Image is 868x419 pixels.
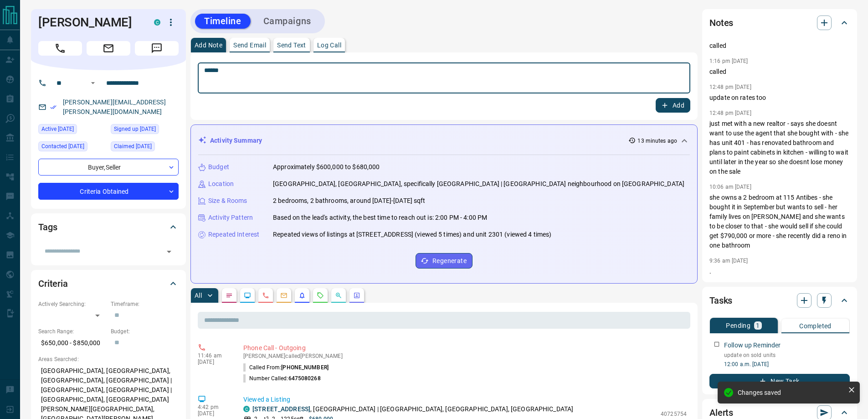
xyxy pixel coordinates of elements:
p: Budget [208,162,229,172]
a: [STREET_ADDRESS] [252,405,310,413]
button: Open [163,245,175,258]
div: Notes [709,12,850,34]
p: Number Called: [243,374,321,383]
p: Approximately $600,000 to $680,000 [273,162,380,172]
p: $650,000 - $850,000 [38,336,106,351]
div: condos.ca [154,19,160,26]
p: Location [208,179,234,189]
p: , [GEOGRAPHIC_DATA] | [GEOGRAPHIC_DATA], [GEOGRAPHIC_DATA], [GEOGRAPHIC_DATA] [252,404,573,414]
div: Tags [38,216,179,238]
p: 2 bedrooms, 2 bathrooms, around [DATE]-[DATE] sqft [273,196,426,206]
p: Repeated views of listings at [STREET_ADDRESS] (viewed 5 times) and unit 2301 (viewed 4 times) [273,230,551,239]
div: Wed Feb 28 2024 [111,141,179,154]
p: 13 minutes ago [637,137,677,145]
h2: Tasks [709,293,732,308]
div: Tue Apr 01 2025 [38,141,106,154]
p: 40725754 [661,410,687,418]
button: New Task [709,374,850,388]
div: Criteria [38,273,179,295]
p: Based on the lead's activity, the best time to reach out is: 2:00 PM - 4:00 PM [273,213,487,222]
p: Completed [799,323,832,329]
div: Criteria Obtained [38,183,179,200]
p: 12:48 pm [DATE] [709,110,751,116]
p: update on rates too [709,93,850,103]
p: . [709,267,850,276]
p: Size & Rooms [208,196,247,206]
p: Pending [726,322,750,329]
p: [DATE] [198,359,230,365]
p: 1:16 pm [DATE] [709,58,748,64]
p: called [709,41,850,51]
span: Active [DATE] [41,124,74,134]
p: Timeframe: [111,300,179,308]
p: Areas Searched: [38,355,179,363]
svg: Email Verified [50,104,56,110]
button: Add [656,98,690,113]
p: Viewed a Listing [243,395,687,404]
svg: Opportunities [335,292,342,299]
p: called [709,67,850,77]
span: Claimed [DATE] [114,142,152,151]
span: 6475080268 [288,375,321,382]
p: Budget: [111,327,179,336]
div: Buyer , Seller [38,159,179,176]
p: 11:46 am [198,352,230,359]
button: Regenerate [416,253,473,269]
p: update on sold units [724,351,850,359]
p: Follow up Reminder [724,341,781,350]
p: Log Call [317,42,341,48]
svg: Requests [317,292,324,299]
p: Repeated Interest [208,230,259,239]
p: Called From: [243,363,329,372]
p: just met with a new realtor - says she doesnt want to use the agent that she bought with - she ha... [709,119,850,176]
h2: Notes [709,16,733,30]
p: 10:06 am [DATE] [709,184,751,190]
p: 12:48 pm [DATE] [709,84,751,90]
p: [DATE] [198,410,230,417]
a: [PERSON_NAME][EMAIL_ADDRESS][PERSON_NAME][DOMAIN_NAME] [63,98,166,115]
p: Actively Searching: [38,300,106,308]
p: Add Note [195,42,222,48]
h2: Criteria [38,276,68,291]
p: Send Email [233,42,266,48]
p: [GEOGRAPHIC_DATA], [GEOGRAPHIC_DATA], specifically [GEOGRAPHIC_DATA] | [GEOGRAPHIC_DATA] neighbou... [273,179,684,189]
p: [PERSON_NAME] called [PERSON_NAME] [243,353,687,359]
div: Changes saved [738,389,844,396]
span: Message [135,41,179,56]
button: Campaigns [254,14,320,29]
span: Call [38,41,82,56]
svg: Notes [226,292,233,299]
p: Activity Summary [210,136,262,145]
p: 9:36 am [DATE] [709,258,748,264]
span: Email [87,41,130,56]
svg: Emails [280,292,288,299]
h1: [PERSON_NAME] [38,15,140,30]
p: Activity Pattern [208,213,253,222]
div: condos.ca [243,406,250,412]
svg: Listing Alerts [298,292,306,299]
span: Contacted [DATE] [41,142,84,151]
div: Wed Aug 20 2025 [38,124,106,137]
span: [PHONE_NUMBER] [281,364,329,371]
span: Signed up [DATE] [114,124,156,134]
p: 12:00 a.m. [DATE] [724,360,850,368]
p: All [195,292,202,299]
h2: Tags [38,220,57,234]
p: Search Range: [38,327,106,336]
p: she owns a 2 bedroom at 115 Antibes - she bought it in September but wants to sell - her family l... [709,193,850,250]
p: Send Text [277,42,306,48]
p: 1 [756,322,760,329]
svg: Lead Browsing Activity [244,292,251,299]
div: Activity Summary13 minutes ago [198,132,690,149]
button: Timeline [195,14,251,29]
div: Wed Feb 28 2024 [111,124,179,137]
p: Phone Call - Outgoing [243,343,687,353]
svg: Agent Actions [353,292,360,299]
div: Tasks [709,290,850,311]
button: Open [87,78,98,88]
p: 4:42 pm [198,404,230,410]
svg: Calls [262,292,269,299]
